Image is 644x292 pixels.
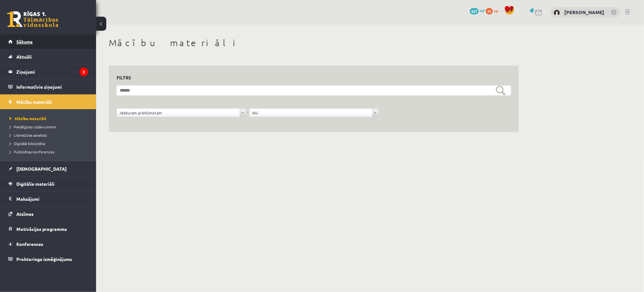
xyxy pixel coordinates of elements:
[8,237,88,251] a: Konferences
[480,8,485,13] span: mP
[8,191,88,206] a: Maksājumi
[10,116,90,121] a: Mācību materiāli
[10,149,90,155] a: Publicētas konferences
[8,176,88,191] a: Digitālie materiāli
[470,8,479,14] span: 627
[109,37,519,48] h1: Mācību materiāli
[10,141,90,146] a: Digitālā bibliotēka
[16,166,67,172] span: [DEMOGRAPHIC_DATA]
[494,8,498,13] span: xp
[8,34,88,49] a: Sākums
[10,149,54,154] span: Publicētas konferences
[8,222,88,236] a: Motivācijas programma
[486,8,501,13] a: 93 xp
[79,68,88,76] i: 2
[10,116,46,121] span: Mācību materiāli
[10,133,47,138] span: Literatūras saraksts
[16,191,88,206] legend: Maksājumi
[10,124,56,129] span: Pieslēgties Uzdevumiem
[249,109,378,117] a: Visi
[7,11,58,27] a: Rīgas 1. Tālmācības vidusskola
[16,64,88,79] legend: Ziņojumi
[117,109,246,117] a: Jebkuram priekšmetam
[16,256,72,262] span: Proktoringa izmēģinājums
[8,94,88,109] a: Mācību materiāli
[554,10,560,16] img: Adelina Lačinova
[119,109,237,117] span: Jebkuram priekšmetam
[10,124,90,130] a: Pieslēgties Uzdevumiem
[16,181,54,187] span: Digitālie materiāli
[564,9,604,15] a: [PERSON_NAME]
[16,39,33,45] span: Sākums
[16,241,43,247] span: Konferences
[16,226,67,232] span: Motivācijas programma
[16,211,34,217] span: Atzīmes
[8,207,88,221] a: Atzīmes
[8,79,88,94] a: Informatīvie ziņojumi
[8,252,88,266] a: Proktoringa izmēģinājums
[10,132,90,138] a: Literatūras saraksts
[10,141,45,146] span: Digitālā bibliotēka
[486,8,493,14] span: 93
[8,161,88,176] a: [DEMOGRAPHIC_DATA]
[16,79,88,94] legend: Informatīvie ziņojumi
[470,8,485,13] a: 627 mP
[117,73,503,82] h3: Filtrs
[8,64,88,79] a: Ziņojumi2
[16,54,32,60] span: Aktuāli
[8,49,88,64] a: Aktuāli
[252,109,370,117] span: Visi
[16,99,52,105] span: Mācību materiāli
